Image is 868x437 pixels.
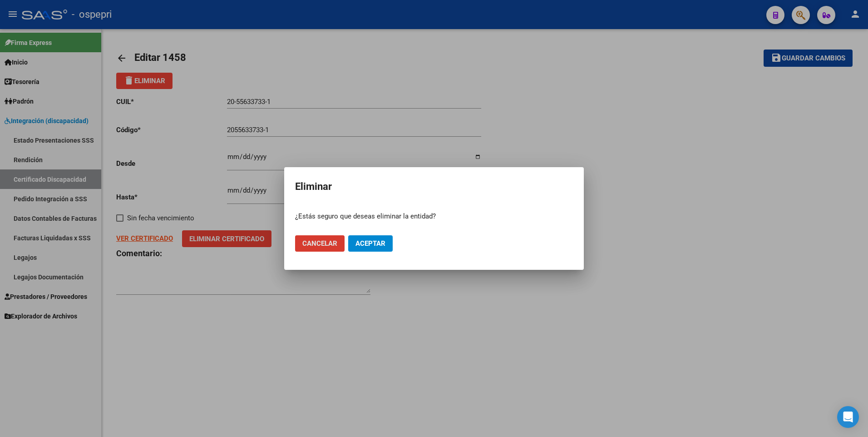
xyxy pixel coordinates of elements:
[295,211,573,222] p: ¿Estás seguro que deseas eliminar la entidad?
[355,239,385,248] span: Aceptar
[348,235,393,252] button: Aceptar
[295,235,345,252] button: Cancelar
[837,406,859,428] div: Open Intercom Messenger
[295,178,573,195] h2: Eliminar
[302,239,337,248] span: Cancelar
